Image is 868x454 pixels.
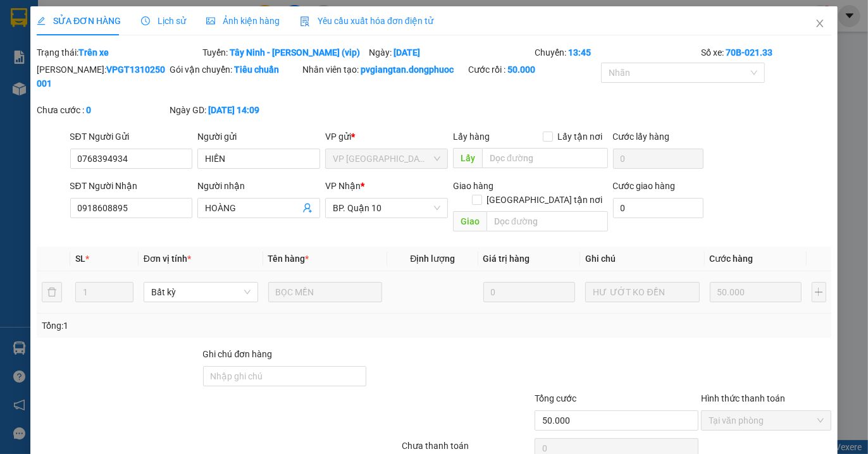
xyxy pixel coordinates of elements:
[368,46,533,59] div: Ngày:
[580,247,705,271] th: Ghi chú
[300,16,433,26] span: Yêu cầu xuất hóa đơn điện tử
[815,18,825,28] span: close
[268,254,309,264] span: Tên hàng
[170,63,300,77] div: Gói vận chuyển:
[141,16,150,25] span: clock-circle
[37,103,167,117] div: Chưa cước :
[206,16,280,26] span: Ảnh kiện hàng
[268,282,383,302] input: VD: Bàn, Ghế
[197,130,320,144] div: Người gửi
[613,198,704,218] input: Cước giao hàng
[100,7,173,18] strong: ĐỒNG PHƯỚC
[802,6,838,42] button: Close
[28,92,77,99] span: 14:09:05 [DATE]
[535,393,576,403] span: Tổng cước
[35,46,201,59] div: Trạng thái:
[453,181,493,191] span: Giao hàng
[206,16,215,25] span: picture
[100,20,170,36] span: Bến xe [GEOGRAPHIC_DATA]
[613,181,676,191] label: Cước giao hàng
[483,282,575,302] input: 0
[42,282,62,302] button: delete
[700,46,833,59] div: Số xe:
[585,282,700,302] input: Ghi Chú
[726,47,772,58] b: 70B-021.33
[453,132,490,142] span: Lấy hàng
[70,130,193,144] div: SĐT Người Gửi
[78,47,109,58] b: Trên xe
[42,319,336,333] div: Tổng: 1
[230,47,361,58] b: Tây Ninh - [PERSON_NAME] (vip)
[302,63,466,77] div: Nhân viên tạo:
[482,148,607,168] input: Dọc đường
[325,130,448,144] div: VP gửi
[410,254,455,264] span: Định lượng
[197,179,320,193] div: Người nhận
[709,411,824,430] span: Tại văn phòng
[613,132,670,142] label: Cước lấy hàng
[487,211,607,231] input: Dọc đường
[37,63,167,90] div: [PERSON_NAME]:
[483,254,530,264] span: Giá trị hàng
[141,16,186,26] span: Lịch sử
[333,149,440,168] span: VP Giang Tân
[203,349,273,359] label: Ghi chú đơn hàng
[302,203,313,213] span: user-add
[701,393,785,403] label: Hình thức thanh toán
[568,47,591,58] b: 13:45
[100,56,155,64] span: Hotline: 19001152
[507,64,535,75] b: 50.000
[37,16,46,25] span: edit
[613,149,704,169] input: Cước lấy hàng
[300,16,310,27] img: icon
[710,282,802,302] input: 0
[86,105,91,115] b: 0
[361,64,454,75] b: pvgiangtan.dongphuoc
[144,254,191,264] span: Đơn vị tính
[453,211,487,231] span: Giao
[553,130,608,144] span: Lấy tận nơi
[468,63,598,77] div: Cước rồi :
[812,282,826,302] button: plus
[482,193,608,207] span: [GEOGRAPHIC_DATA] tận nơi
[333,199,440,218] span: BP. Quận 10
[4,8,61,63] img: logo
[37,16,121,26] span: SỬA ĐƠN HÀNG
[710,254,753,264] span: Cước hàng
[70,179,193,193] div: SĐT Người Nhận
[170,103,300,117] div: Ngày GD:
[394,47,420,58] b: [DATE]
[234,64,279,75] b: Tiêu chuẩn
[202,46,368,59] div: Tuyến:
[208,105,259,115] b: [DATE] 14:09
[325,181,361,191] span: VP Nhận
[4,82,133,89] span: [PERSON_NAME]:
[34,68,155,78] span: -----------------------------------------
[63,80,133,90] span: VPGT1310250001
[453,148,482,168] span: Lấy
[75,254,85,264] span: SL
[533,46,699,59] div: Chuyến:
[4,92,77,99] span: In ngày:
[100,38,174,54] span: 01 Võ Văn Truyện, KP.1, Phường 2
[151,283,251,302] span: Bất kỳ
[203,366,366,386] input: Ghi chú đơn hàng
